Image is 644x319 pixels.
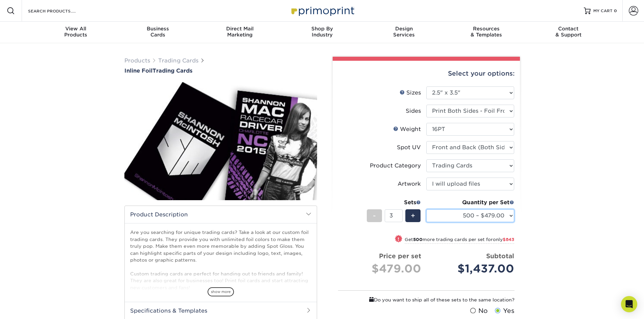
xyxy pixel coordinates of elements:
strong: 500 [413,237,423,242]
input: SEARCH PRODUCTS..... [27,7,93,15]
div: Cards [117,26,199,38]
div: Spot UV [397,143,421,152]
a: DesignServices [363,22,445,43]
span: Design [363,26,445,32]
div: Artwork [398,180,421,188]
div: Weight [393,125,421,133]
p: Are you searching for unique trading cards? Take a look at our custom foil trading cards. They pr... [130,229,311,291]
span: ! [398,236,399,243]
div: Industry [281,26,363,38]
div: Sizes [400,89,421,97]
a: Contact& Support [527,22,610,43]
div: & Support [527,26,610,38]
div: $1,437.00 [431,261,514,277]
span: $843 [503,237,514,242]
div: Select your options: [338,61,515,86]
div: Quantity per Set [426,198,514,207]
span: only [493,237,514,242]
span: Inline Foil [124,68,152,74]
a: View AllProducts [35,22,117,43]
label: No [469,306,488,316]
span: Business [117,26,199,32]
span: Resources [445,26,527,32]
span: Direct Mail [199,26,281,32]
div: Products [35,26,117,38]
div: Marketing [199,26,281,38]
span: 0 [614,8,617,13]
img: Primoprint [288,3,356,18]
div: Product Category [370,162,421,170]
div: Services [363,26,445,38]
div: Sides [406,107,421,115]
span: MY CART [593,8,613,14]
span: View All [35,26,117,32]
a: Trading Cards [158,57,198,64]
span: Shop By [281,26,363,32]
h2: Product Description [125,206,317,223]
div: & Templates [445,26,527,38]
div: Sets [367,198,421,207]
span: show more [208,287,234,296]
strong: Price per set [379,252,421,260]
span: + [411,211,415,221]
small: Get more trading cards per set for [405,237,514,244]
div: Open Intercom Messenger [621,296,637,312]
a: Inline FoilTrading Cards [124,68,317,74]
a: Shop ByIndustry [281,22,363,43]
label: Yes [493,306,515,316]
h1: Trading Cards [124,68,317,74]
strong: Subtotal [486,252,514,260]
div: Do you want to ship all of these sets to the same location? [338,296,515,303]
div: $479.00 [343,261,421,277]
img: Inline Foil 01 [124,75,317,208]
a: Direct MailMarketing [199,22,281,43]
a: Products [124,57,150,64]
a: BusinessCards [117,22,199,43]
a: Resources& Templates [445,22,527,43]
span: Contact [527,26,610,32]
span: - [373,211,376,221]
